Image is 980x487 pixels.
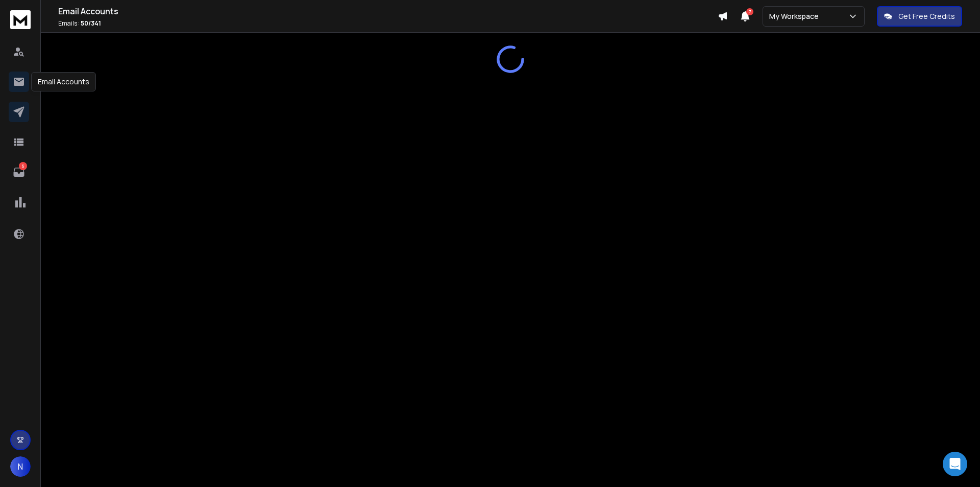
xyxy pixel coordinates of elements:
[877,6,962,27] button: Get Free Credits
[58,19,718,28] p: Emails :
[898,11,955,21] p: Get Free Credits
[10,456,31,477] button: N
[943,452,967,476] div: Open Intercom Messenger
[746,8,753,15] span: 7
[58,5,718,17] h1: Email Accounts
[81,19,101,28] span: 50 / 341
[19,162,27,170] p: 6
[769,11,823,21] p: My Workspace
[9,162,29,182] a: 6
[10,10,31,29] img: logo
[31,72,96,91] div: Email Accounts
